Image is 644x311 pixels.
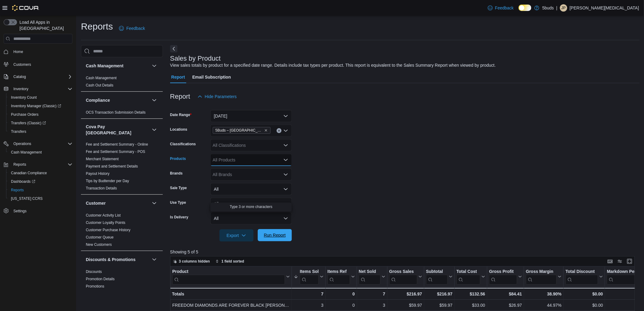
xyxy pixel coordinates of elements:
span: Reports [11,161,72,168]
button: Gross Profit [489,269,522,284]
p: 5buds [542,4,554,12]
button: Display options [616,258,624,265]
p: | [556,4,558,12]
button: All [210,212,292,224]
div: Gross Profit [489,269,517,284]
p: [PERSON_NAME][MEDICAL_DATA] [570,4,639,12]
button: Operations [1,140,75,148]
button: Transfers [6,127,75,136]
div: $26.97 [489,302,522,309]
button: Home [1,47,75,56]
span: Fee and Settlement Summary - POS [86,149,145,154]
div: Customer [81,212,163,251]
div: 0 [327,302,355,309]
a: Customer Activity List [86,213,121,217]
div: Cova Pay [GEOGRAPHIC_DATA] [81,141,163,194]
a: [US_STATE] CCRS [9,195,45,202]
span: Email Subscription [192,71,231,83]
button: 3 columns hidden [170,258,212,265]
span: Purchase Orders [11,112,39,117]
a: Merchant Statement [86,157,119,161]
div: FREEDOM DIAMONDS ARE FOREVER BLACK [PERSON_NAME] CART 1ML [172,302,290,309]
span: Canadian Compliance [9,169,72,177]
button: Gross Sales [389,269,422,284]
div: 3 [359,302,385,309]
div: $216.97 [389,290,422,298]
a: Discounts [86,270,102,274]
span: JP [562,4,566,12]
button: Cash Management [151,62,158,69]
button: Reports [6,186,75,194]
span: Home [13,49,23,54]
button: Catalog [11,73,28,80]
span: Canadian Compliance [11,171,47,175]
a: OCS Transaction Submission Details [86,110,146,115]
div: $216.97 [426,290,453,298]
span: Settings [13,209,26,214]
a: Promotion Details [86,277,115,281]
input: Dark Mode [519,5,531,11]
button: All [210,198,292,210]
span: [US_STATE] CCRS [11,196,43,201]
a: Transfers (Classic) [6,119,75,127]
span: Inventory Manager (Classic) [9,102,72,110]
span: Cash Management [86,76,117,80]
div: Subtotal [426,269,448,284]
div: Product [172,269,285,275]
div: 3 [294,302,324,309]
a: Inventory Manager (Classic) [9,102,64,110]
button: Total Discount [565,269,603,284]
span: Export [223,229,250,242]
button: Open list of options [283,128,288,133]
button: Enter fullscreen [626,258,633,265]
span: Fee and Settlement Summary - Online [86,142,148,147]
span: Inventory [13,87,28,91]
button: Purchase Orders [6,110,75,119]
span: Transaction Details [86,186,117,191]
div: 44.97% [526,302,562,309]
div: Items Sold [300,269,319,284]
span: Catalog [13,74,26,79]
span: Merchant Statement [86,157,119,161]
a: Fee and Settlement Summary - Online [86,142,148,147]
span: Load All Apps in [GEOGRAPHIC_DATA] [17,19,72,31]
button: Open list of options [283,172,288,177]
span: Transfers (Classic) [11,121,46,125]
span: Customer Purchase History [86,228,131,232]
span: Inventory Count [11,95,37,100]
button: Keyboard shortcuts [607,258,614,265]
a: Transaction Details [86,186,117,190]
span: Customers [13,62,31,67]
span: Dashboards [9,178,72,185]
button: Next [170,45,177,52]
label: Is Delivery [170,215,188,220]
span: Reports [11,188,24,193]
span: Customers [11,60,72,68]
button: Open list of options [283,143,288,148]
button: Total Cost [457,269,485,284]
a: Transfers (Classic) [9,119,48,127]
div: 0 [327,290,355,298]
a: Inventory Count [9,94,39,101]
button: Inventory Count [6,93,75,102]
div: Gross Margin [526,269,557,275]
label: Date Range [170,112,192,117]
div: Net Sold [359,269,380,275]
div: View sales totals by product for a specified date range. Details include tax types per product. T... [170,62,496,69]
a: Dashboards [6,177,75,186]
a: Payment and Settlement Details [86,164,138,168]
span: Report [171,71,185,83]
label: Brands [170,171,183,176]
span: Catalog [11,73,72,80]
p: Showing 5 of 5 [170,249,640,255]
a: Customer Queue [86,235,114,239]
span: Payout History [86,171,110,176]
div: Total Cost [457,269,480,275]
div: Gross Sales [389,269,417,275]
a: Home [11,48,26,55]
h3: Customer [86,200,106,206]
span: Purchase Orders [9,111,72,118]
h3: Discounts & Promotions [86,256,135,263]
a: Tips by Budtender per Day [86,179,129,183]
span: Transfers [9,128,72,135]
